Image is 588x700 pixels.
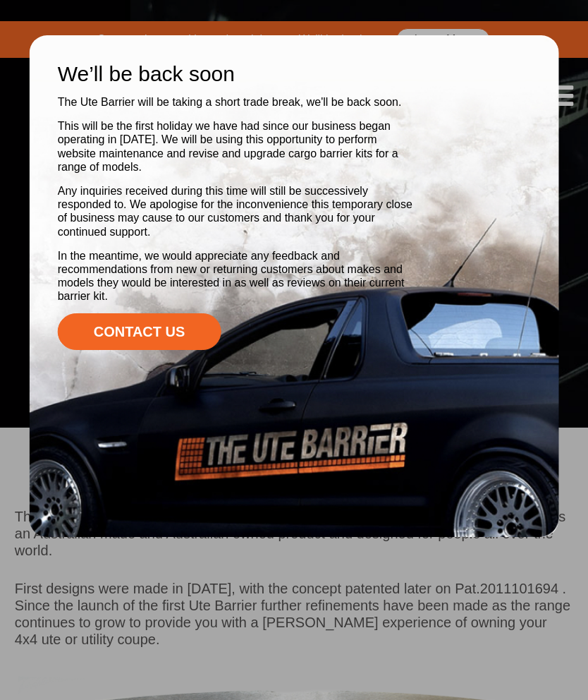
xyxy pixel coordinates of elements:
[58,119,418,174] p: This will be the first holiday we have had since our business began operating in [DATE]. We will ...
[58,95,418,109] p: The Ute Barrier will be taking a short trade break, we'll be back soon.
[58,184,418,239] p: Any inquiries received during this time will still be successively responded to. We apologise for...
[58,64,418,85] h2: We’ll be back soon
[58,249,418,303] p: In the meantime, we would appreciate any feedback and recommendations from new or returning custo...
[58,313,221,350] a: Contact Us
